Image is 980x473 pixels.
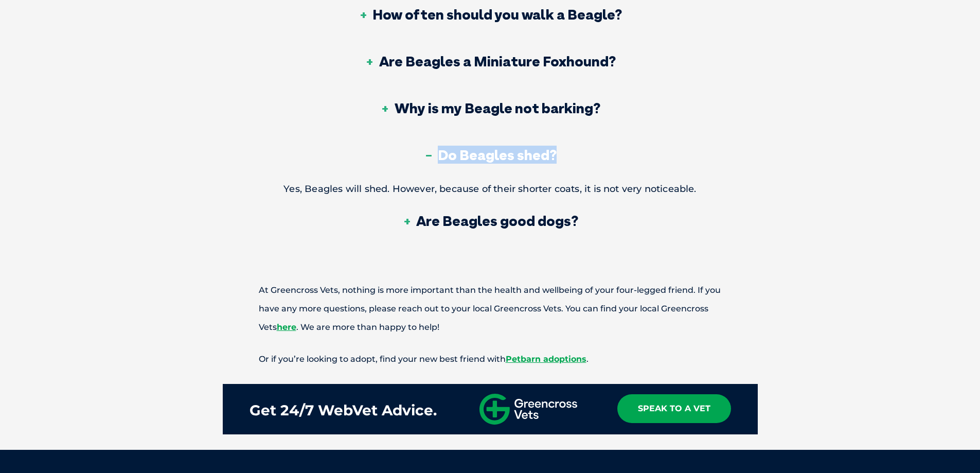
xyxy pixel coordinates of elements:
[960,47,970,57] button: Search
[365,54,616,68] h3: Are Beagles a Miniature Foxhound?
[273,180,707,198] p: Yes, Beagles will shed. However, because of their shorter coats, it is not very noticeable.
[402,214,578,228] h3: Are Beagles good dogs?
[423,148,557,162] h3: Do Beagles shed?
[380,101,600,115] h3: Why is my Beagle not barking?
[223,281,758,337] p: At Greencross Vets, nothing is more important than the health and wellbeing of your four-legged f...
[358,7,622,22] h3: How often should you walk a Beagle?
[223,350,758,369] p: Or if you’re looking to adopt, find your new best friend with .
[479,394,577,425] img: gxv-logo-horizontal.svg
[617,394,731,423] a: Speak To A Vet
[277,322,296,332] a: here
[250,394,437,427] div: Get 24/7 WebVet Advice.
[506,354,586,364] a: Petbarn adoptions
